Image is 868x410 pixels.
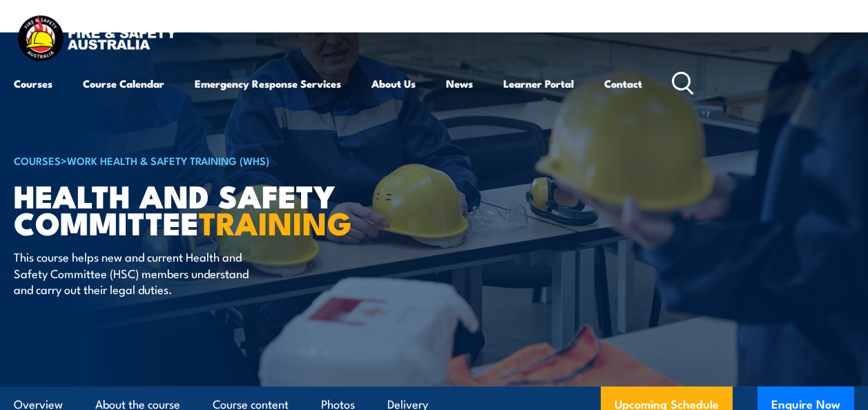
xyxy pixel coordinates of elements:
a: News [446,67,473,100]
strong: TRAINING [199,198,352,246]
h1: Health and Safety Committee [14,182,355,235]
a: Contact [604,67,642,100]
h6: > [14,152,355,168]
a: Learner Portal [503,67,574,100]
a: Course Calendar [83,67,164,100]
a: Courses [14,67,52,100]
a: Emergency Response Services [195,67,341,100]
p: This course helps new and current Health and Safety Committee (HSC) members understand and carry ... [14,248,266,297]
a: Work Health & Safety Training (WHS) [67,153,269,168]
a: About Us [372,67,416,100]
a: COURSES [14,153,61,168]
